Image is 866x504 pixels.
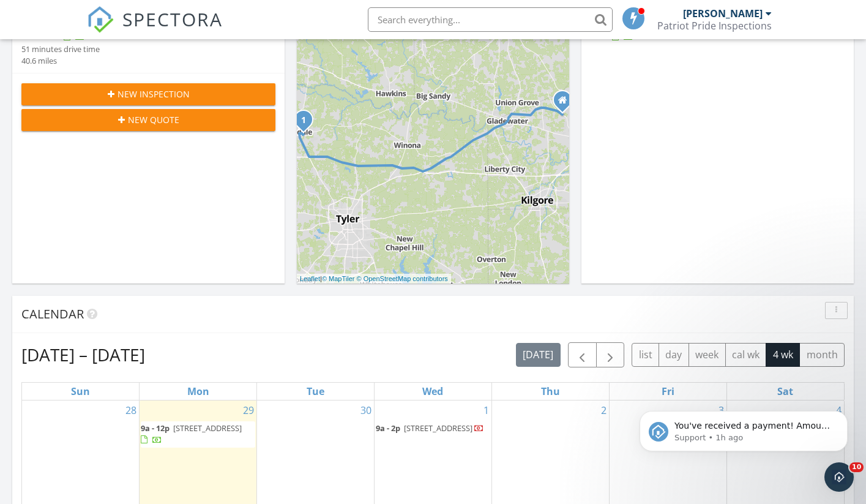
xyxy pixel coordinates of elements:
a: Leaflet [300,275,320,282]
button: [DATE] [516,343,561,367]
a: Go to September 30, 2025 [358,401,374,420]
a: Go to October 2, 2025 [599,401,609,420]
a: Friday [659,383,677,400]
a: Go to September 29, 2025 [241,401,256,420]
button: cal wk [725,343,767,367]
a: Wednesday [420,383,446,400]
span: New Inspection [118,88,190,100]
iframe: Intercom notifications message [621,385,866,471]
a: Go to September 28, 2025 [123,401,139,420]
div: Patriot Pride Inspections [657,20,772,32]
button: day [659,343,689,367]
a: © OpenStreetMap contributors [357,275,448,282]
button: New Inspection [21,83,275,105]
a: 9a - 12p [STREET_ADDRESS] [141,421,255,448]
a: 9a - 12p [STREET_ADDRESS] [141,423,242,445]
div: 3801 Pine Tree Rd, Longview TX 75604 [562,100,570,107]
span: SPECTORA [122,6,223,32]
input: Search everything... [368,7,613,32]
a: Thursday [539,383,562,400]
a: © MapTiler [322,275,355,282]
a: SPECTORA [87,17,223,42]
span: 10 [849,462,864,472]
a: Monday [185,383,212,400]
a: Go to October 1, 2025 [481,401,491,420]
div: [PERSON_NAME] [683,7,763,20]
span: [STREET_ADDRESS] [404,423,472,434]
iframe: Intercom live chat [824,462,854,492]
a: Tuesday [304,383,327,400]
div: 802 Pineland Ln, Lindale, TX 75771 [304,119,311,127]
div: | [297,274,451,284]
button: Previous [568,342,597,367]
a: 9a - 2p [STREET_ADDRESS] [376,423,484,434]
button: Next [596,342,625,367]
button: week [689,343,726,367]
img: The Best Home Inspection Software - Spectora [87,6,114,33]
span: New Quote [128,113,179,126]
button: list [632,343,659,367]
a: Sunday [69,383,92,400]
h2: [DATE] – [DATE] [21,342,145,367]
span: 9a - 2p [376,423,400,434]
button: New Quote [21,109,275,131]
div: 40.6 miles [21,55,100,67]
span: 9a - 12p [141,423,170,434]
span: [STREET_ADDRESS] [173,423,242,434]
a: 9a - 2p [STREET_ADDRESS] [376,421,490,436]
button: month [799,343,845,367]
a: Saturday [775,383,796,400]
i: 1 [301,116,306,125]
span: Calendar [21,306,84,322]
div: 51 minutes drive time [21,43,100,55]
button: 4 wk [766,343,800,367]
